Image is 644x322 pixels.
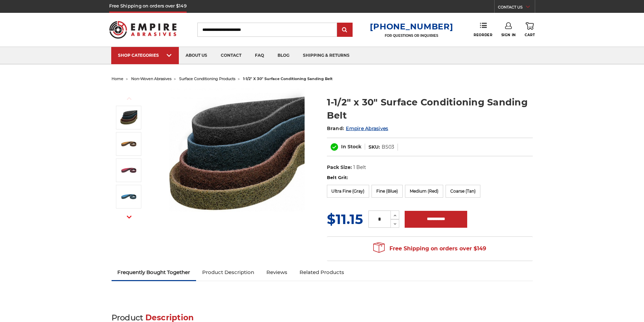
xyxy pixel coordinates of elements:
span: Cart [525,33,535,37]
img: 1-1/2" x 30" Blue Surface Conditioning Belt [120,188,137,205]
a: Product Description [196,265,260,280]
span: Sign In [501,33,516,37]
dd: BS03 [382,144,394,151]
a: faq [248,47,271,64]
a: about us [179,47,214,64]
button: Previous [121,91,137,106]
span: Reorder [474,33,492,37]
a: shipping & returns [296,47,356,64]
a: surface conditioning products [179,76,235,81]
a: non-woven abrasives [131,76,171,81]
button: Next [121,210,137,224]
a: Reviews [260,265,293,280]
a: Related Products [293,265,350,280]
a: contact [214,47,248,64]
label: Belt Grit: [327,174,533,181]
span: 1-1/2" x 30" surface conditioning sanding belt [243,76,333,81]
img: Empire Abrasives [109,17,177,43]
a: CONTACT US [498,3,535,13]
span: Brand: [327,125,344,131]
div: SHOP CATEGORIES [118,53,172,58]
a: [PHONE_NUMBER] [370,22,453,31]
span: $11.15 [327,211,363,227]
img: 1.5"x30" Surface Conditioning Sanding Belts [120,109,137,126]
span: In Stock [341,144,361,150]
a: Reorder [474,22,492,37]
dt: Pack Size: [327,164,352,171]
img: 1-1/2" x 30" Tan Surface Conditioning Belt [120,135,137,152]
p: FOR QUESTIONS OR INQUIRIES [370,33,453,38]
img: 1-1/2" x 30" Red Surface Conditioning Belt [120,162,137,179]
a: Frequently Bought Together [112,265,196,280]
a: Cart [525,22,535,37]
a: Empire Abrasives [346,125,388,131]
input: Submit [338,23,352,37]
img: 1.5"x30" Surface Conditioning Sanding Belts [169,89,305,223]
dd: 1 Belt [353,164,366,171]
dt: SKU: [368,144,380,151]
span: Free Shipping on orders over $149 [373,242,486,255]
h1: 1-1/2" x 30" Surface Conditioning Sanding Belt [327,96,533,122]
a: home [112,76,123,81]
a: blog [271,47,296,64]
